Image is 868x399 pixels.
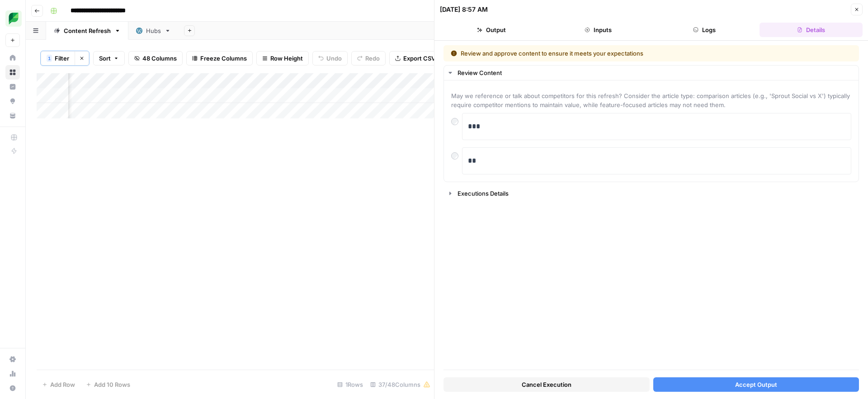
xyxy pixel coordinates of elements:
[444,186,859,201] button: Executions Details
[365,54,380,63] span: Redo
[451,49,748,58] div: Review and approve content to ensure it meets your expectations
[403,54,435,63] span: Export CSV
[64,26,111,35] div: Content Refresh
[200,54,247,63] span: Freeze Columns
[389,51,441,66] button: Export CSV
[735,380,777,389] span: Accept Output
[351,51,386,66] button: Redo
[55,54,69,63] span: Filter
[440,5,488,14] div: [DATE] 8:57 AM
[128,22,179,40] a: Hubs
[522,380,571,389] span: Cancel Execution
[5,366,20,381] a: Usage
[326,54,342,63] span: Undo
[547,23,650,37] button: Inputs
[5,7,20,30] button: Workspace: SproutSocial
[367,377,434,392] div: 37/48 Columns
[334,377,367,392] div: 1 Rows
[451,91,851,109] span: May we reference or talk about competitors for this refresh? Consider the article type: compariso...
[444,66,859,80] button: Review Content
[128,51,183,66] button: 48 Columns
[759,23,863,37] button: Details
[444,80,859,182] div: Review Content
[142,54,177,63] span: 48 Columns
[256,51,309,66] button: Row Height
[5,10,22,27] img: SproutSocial Logo
[5,80,20,94] a: Insights
[653,377,859,392] button: Accept Output
[653,23,756,37] button: Logs
[146,26,161,35] div: Hubs
[46,22,128,40] a: Content Refresh
[186,51,253,66] button: Freeze Columns
[37,377,80,392] button: Add Row
[5,108,20,123] a: Your Data
[5,352,20,366] a: Settings
[50,380,75,389] span: Add Row
[93,51,125,66] button: Sort
[47,55,52,62] div: 1
[99,54,111,63] span: Sort
[80,377,136,392] button: Add 10 Rows
[443,377,650,392] button: Cancel Execution
[312,51,348,66] button: Undo
[5,65,20,80] a: Browse
[5,51,20,65] a: Home
[48,55,51,62] span: 1
[458,68,853,77] div: Review Content
[94,380,130,389] span: Add 10 Rows
[41,51,75,66] button: 1Filter
[5,381,20,395] button: Help + Support
[270,54,303,63] span: Row Height
[458,189,853,198] div: Executions Details
[5,94,20,108] a: Opportunities
[440,23,543,37] button: Output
